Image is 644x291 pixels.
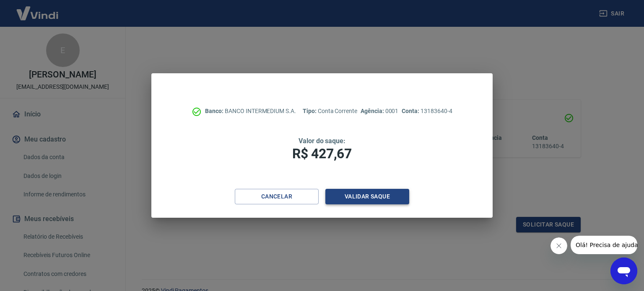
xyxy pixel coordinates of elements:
button: Cancelar [235,189,319,204]
span: R$ 427,67 [292,146,352,162]
p: BANCO INTERMEDIUM S.A. [205,107,296,116]
span: Olá! Precisa de ajuda? [5,6,70,13]
p: Conta Corrente [303,107,357,116]
span: Banco: [205,108,225,114]
p: 0001 [361,107,398,116]
iframe: Mensagem da empresa [571,236,637,254]
span: Tipo: [303,108,318,114]
iframe: Fechar mensagem [551,237,567,254]
iframe: Botão para abrir a janela de mensagens [610,258,637,284]
button: Validar saque [325,189,409,204]
span: Conta: [402,108,421,114]
span: Agência: [361,108,385,114]
span: Valor do saque: [299,137,345,145]
p: 13183640-4 [402,107,452,116]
